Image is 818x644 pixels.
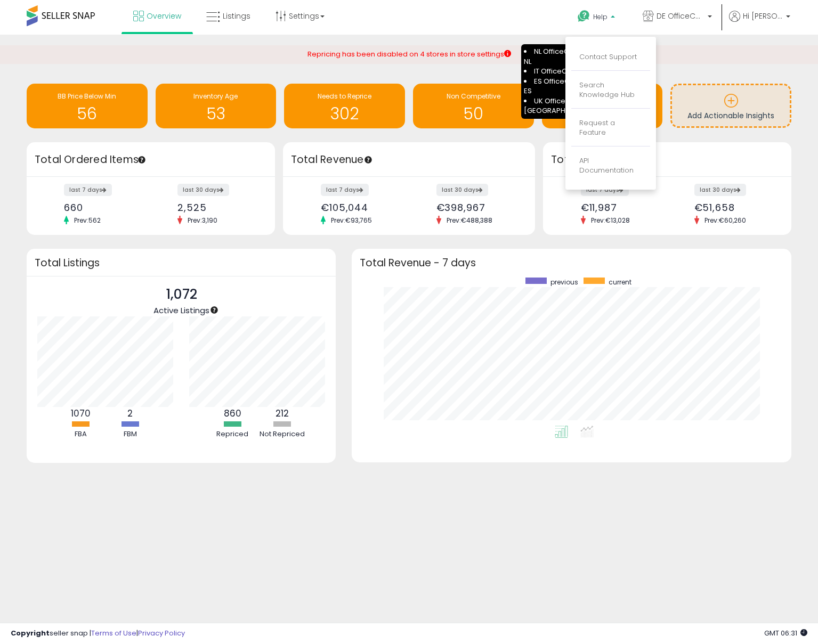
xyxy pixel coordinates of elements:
[694,202,773,213] div: €51,658
[291,152,527,167] h3: Total Revenue
[743,11,783,21] span: Hi [PERSON_NAME]
[524,67,620,77] li: IT OfficeCom Solutions IT
[687,110,774,121] span: Add Actionable Insights
[579,80,635,100] a: Search Knowledge Hub
[193,92,238,101] span: Inventory Age
[579,156,634,176] a: API Documentation
[694,184,746,196] label: last 30 days
[524,96,620,116] li: UK OfficeCom Solutions [GEOGRAPHIC_DATA]
[284,84,405,128] a: Needs to Reprice 302
[224,407,241,420] b: 860
[27,84,148,128] a: BB Price Below Min 56
[147,11,181,21] span: Overview
[106,429,154,439] div: FBM
[579,118,615,138] a: Request a Feature
[127,407,133,420] b: 2
[441,216,498,225] span: Prev: €488,388
[35,259,328,267] h3: Total Listings
[581,202,659,213] div: €11,987
[223,11,250,21] span: Listings
[64,184,112,196] label: last 7 days
[177,202,256,213] div: 2,525
[593,12,608,21] span: Help
[524,77,620,96] li: ES OfficeCom Solutions ES
[550,278,578,287] span: previous
[64,202,142,213] div: 660
[137,155,147,165] div: Tooltip anchor
[209,305,219,315] div: Tooltip anchor
[318,92,371,101] span: Needs to Reprice
[586,216,635,225] span: Prev: €13,028
[418,105,529,123] h1: 50
[153,305,209,316] span: Active Listings
[729,11,790,35] a: Hi [PERSON_NAME]
[182,216,223,225] span: Prev: 3,190
[436,202,517,213] div: €398,967
[321,202,401,213] div: €105,044
[289,105,400,123] h1: 302
[177,184,229,196] label: last 30 days
[569,2,626,35] a: Help
[32,105,142,123] h1: 56
[360,259,783,267] h3: Total Revenue - 7 days
[699,216,751,225] span: Prev: €60,260
[579,52,637,62] a: Contact Support
[161,105,271,123] h1: 53
[276,407,289,420] b: 212
[413,84,534,128] a: Non Competitive 50
[609,278,631,287] span: current
[447,92,500,101] span: Non Competitive
[58,92,116,101] span: BB Price Below Min
[436,184,488,196] label: last 30 days
[71,407,91,420] b: 1070
[581,184,629,196] label: last 7 days
[156,84,277,128] a: Inventory Age 53
[307,50,511,60] div: Repricing has been disabled on 4 stores in store settings
[657,11,704,21] span: DE OfficeCom Solutions DE
[524,47,620,67] li: NL OfficeCom Solutions NL
[321,184,369,196] label: last 7 days
[672,85,790,126] a: Add Actionable Insights
[208,429,256,439] div: Repriced
[35,152,267,167] h3: Total Ordered Items
[363,155,373,165] div: Tooltip anchor
[258,429,306,439] div: Not Repriced
[69,216,106,225] span: Prev: 562
[551,152,783,167] h3: Total Profit
[56,429,104,439] div: FBA
[577,10,590,23] i: Get Help
[153,284,209,305] p: 1,072
[326,216,377,225] span: Prev: €93,765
